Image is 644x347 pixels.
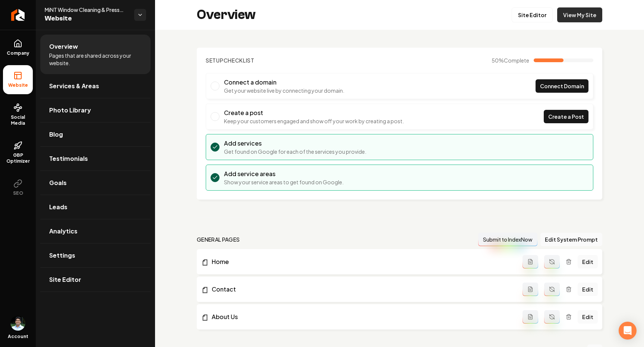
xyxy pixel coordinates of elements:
span: Setup [206,57,224,64]
a: Services & Areas [40,74,151,98]
span: Settings [49,251,75,260]
a: Site Editor [512,7,553,22]
span: Site Editor [49,275,81,284]
a: Home [201,257,523,266]
a: Create a Post [544,110,588,123]
p: Show your service areas to get found on Google. [224,178,344,186]
a: Goals [40,171,151,195]
a: Company [3,33,33,62]
a: Social Media [3,97,33,132]
a: Site Editor [40,268,151,292]
span: Testimonials [49,154,88,163]
p: Get found on Google for each of the services you provide. [224,148,366,155]
span: Company [4,50,32,56]
button: SEO [3,173,33,202]
span: Leads [49,203,67,211]
span: Services & Areas [49,82,99,90]
a: Analytics [40,219,151,243]
span: Connect Domain [540,82,584,90]
a: About Us [201,312,523,321]
span: Pages that are shared across your website. [49,52,142,67]
a: Blog [40,122,151,146]
span: GBP Optimizer [3,152,33,164]
span: Website [5,82,31,88]
a: Settings [40,243,151,267]
h3: Add services [224,139,366,148]
span: Goals [49,178,67,187]
span: Blog [49,130,63,139]
h2: Checklist [206,57,255,64]
span: MiNT Window Cleaning & Pressure Washing [45,6,128,13]
span: Create a Post [548,113,584,121]
span: 50 % [492,57,529,64]
a: GBP Optimizer [3,135,33,170]
button: Edit System Prompt [540,233,602,246]
a: Photo Library [40,98,151,122]
a: Testimonials [40,147,151,171]
button: Add admin page prompt [523,310,538,324]
div: Open Intercom Messenger [619,322,637,340]
a: Edit [578,283,598,296]
h2: general pages [197,236,240,243]
button: Add admin page prompt [523,283,538,296]
span: Overview [49,42,78,51]
h3: Add service areas [224,169,344,178]
span: Photo Library [49,106,91,115]
a: Edit [578,310,598,324]
img: Arwin Rahmatpanah [10,316,25,331]
a: Connect Domain [536,79,588,93]
h3: Create a post [224,108,404,117]
span: Account [8,334,28,340]
button: Submit to IndexNow [478,233,537,246]
span: SEO [10,190,26,196]
a: View My Site [557,7,602,22]
h3: Connect a domain [224,78,344,87]
span: Website [45,13,128,24]
span: Analytics [49,227,78,236]
span: Social Media [3,114,33,126]
span: Complete [504,57,529,64]
a: Leads [40,195,151,219]
a: Edit [578,255,598,268]
img: Rebolt Logo [11,9,25,21]
button: Add admin page prompt [523,255,538,268]
a: Contact [201,285,523,294]
p: Get your website live by connecting your domain. [224,87,344,94]
h2: Overview [197,7,256,22]
button: Open user button [10,316,25,331]
p: Keep your customers engaged and show off your work by creating a post. [224,117,404,125]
